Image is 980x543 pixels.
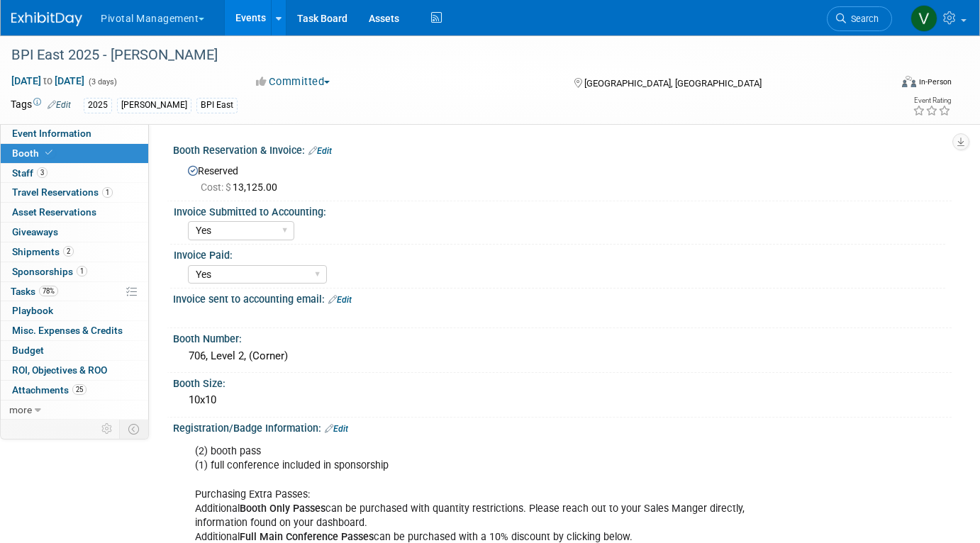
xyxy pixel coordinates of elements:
[12,384,87,396] span: Attachments
[1,341,148,360] a: Budget
[173,289,952,307] div: Invoice sent to accounting email:
[11,286,58,297] span: Tasks
[37,167,48,178] span: 3
[1,223,148,242] a: Giveaways
[846,13,879,24] span: Search
[1,301,148,320] a: Playbook
[12,167,48,179] span: Staff
[12,186,113,198] span: Travel Reservations
[913,97,951,104] div: Event Rating
[184,345,941,367] div: 706, Level 2, (Corner)
[1,401,148,420] a: more
[827,6,892,31] a: Search
[196,98,238,113] div: BPI East
[1,242,148,262] a: Shipments2
[911,5,937,32] img: Valerie Weld
[12,206,96,218] span: Asset Reservations
[12,266,87,277] span: Sponsorships
[11,74,85,87] span: [DATE] [DATE]
[1,321,148,340] a: Misc. Expenses & Credits
[173,328,952,346] div: Booth Number:
[918,77,952,87] div: In-Person
[12,345,44,356] span: Budget
[308,146,332,156] a: Edit
[12,128,91,139] span: Event Information
[12,147,55,159] span: Booth
[201,181,233,193] span: Cost: $
[902,76,916,87] img: Format-Inperson.png
[63,246,74,257] span: 2
[173,373,952,391] div: Booth Size:
[1,183,148,202] a: Travel Reservations1
[1,282,148,301] a: Tasks78%
[1,361,148,380] a: ROI, Objectives & ROO
[117,98,191,113] div: [PERSON_NAME]
[12,325,123,336] span: Misc. Expenses & Credits
[12,364,107,376] span: ROI, Objectives & ROO
[1,262,148,281] a: Sponsorships1
[1,164,148,183] a: Staff3
[6,43,872,68] div: BPI East 2025 - [PERSON_NAME]
[48,100,71,110] a: Edit
[813,74,952,95] div: Event Format
[12,246,74,257] span: Shipments
[1,144,148,163] a: Booth
[102,187,113,198] span: 1
[1,203,148,222] a: Asset Reservations
[12,305,53,316] span: Playbook
[45,149,52,157] i: Booth reservation complete
[173,140,952,158] div: Booth Reservation & Invoice:
[174,245,945,262] div: Invoice Paid:
[240,503,325,515] b: Booth Only Passes
[328,295,352,305] a: Edit
[174,201,945,219] div: Invoice Submitted to Accounting:
[39,286,58,296] span: 78%
[184,389,941,411] div: 10x10
[325,424,348,434] a: Edit
[72,384,87,395] span: 25
[11,12,82,26] img: ExhibitDay
[201,181,283,193] span: 13,125.00
[120,420,149,438] td: Toggle Event Tabs
[173,418,952,436] div: Registration/Badge Information:
[12,226,58,237] span: Giveaways
[251,74,335,89] button: Committed
[1,381,148,400] a: Attachments25
[87,77,117,86] span: (3 days)
[184,160,941,194] div: Reserved
[84,98,112,113] div: 2025
[1,124,148,143] a: Event Information
[11,97,71,113] td: Tags
[584,78,762,89] span: [GEOGRAPHIC_DATA], [GEOGRAPHIC_DATA]
[95,420,120,438] td: Personalize Event Tab Strip
[77,266,87,276] span: 1
[9,404,32,415] span: more
[41,75,55,86] span: to
[240,531,374,543] b: Full Main Conference Passes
